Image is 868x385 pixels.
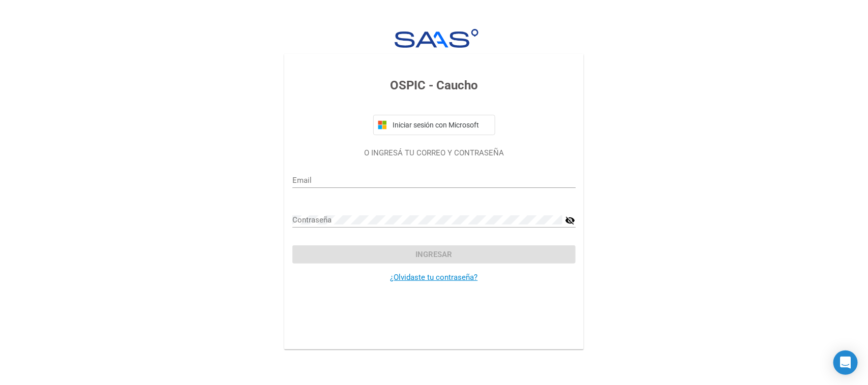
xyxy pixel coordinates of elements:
a: ¿Olvidaste tu contraseña? [391,273,478,282]
span: Ingresar [416,250,453,259]
button: Iniciar sesión con Microsoft [373,115,495,135]
span: Iniciar sesión con Microsoft [391,121,491,129]
h3: OSPIC - Caucho [292,76,576,94]
div: Open Intercom Messenger [833,350,858,375]
button: Ingresar [292,245,576,264]
p: O INGRESÁ TU CORREO Y CONTRASEÑA [292,147,576,159]
mat-icon: visibility_off [565,214,576,227]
